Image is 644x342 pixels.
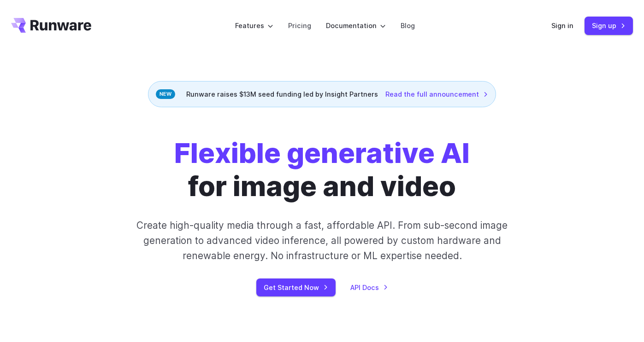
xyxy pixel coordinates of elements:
a: Sign in [551,20,573,31]
a: Pricing [288,20,311,31]
a: Sign up [585,17,633,35]
h1: for image and video [174,137,470,203]
a: Get Started Now [256,278,336,296]
a: Read the full announcement [385,89,488,99]
label: Documentation [326,20,386,31]
strong: Flexible generative AI [174,136,470,169]
p: Create high-quality media through a fast, affordable API. From sub-second image generation to adv... [123,218,521,264]
div: Runware raises $13M seed funding led by Insight Partners [148,81,496,107]
a: API Docs [350,282,388,293]
a: Go to / [11,18,91,33]
a: Blog [401,20,415,31]
label: Features [235,20,273,31]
